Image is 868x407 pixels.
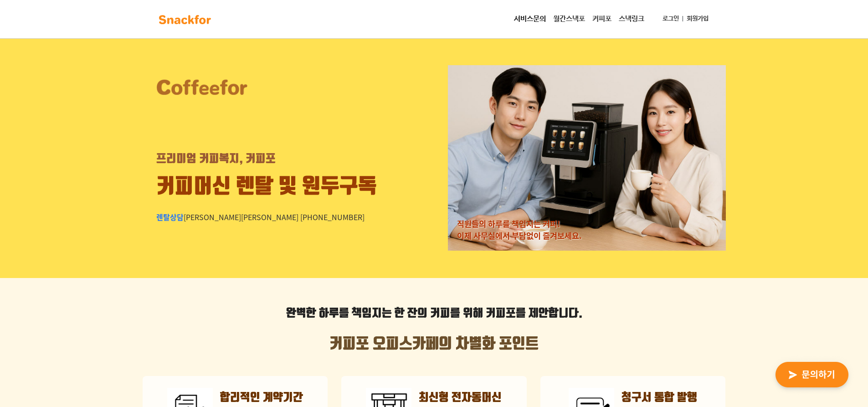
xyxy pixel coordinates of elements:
[156,172,377,202] div: 커피머신 렌탈 및 원두구독
[143,335,726,353] h2: 커피포 오피스카페의 차별화 포인트
[156,12,214,27] img: background-main-color.svg
[143,305,726,322] p: 를 위해 커피포를 제안합니다.
[621,390,697,406] p: 청구서 통합 발행
[156,151,276,167] div: 프리미엄 커피복지, 커피포
[589,10,615,28] a: 커피포
[457,218,582,242] div: 직원들의 하루를 책임지는 커피! 이제 사무실에서 부담없이 즐겨보세요.
[510,10,550,28] a: 서비스문의
[156,211,365,222] div: [PERSON_NAME][PERSON_NAME] [PHONE_NUMBER]
[286,307,450,320] strong: 완벽한 하루를 책임지는 한 잔의 커피
[156,211,184,222] span: 렌탈상담
[156,78,247,96] img: 커피포 로고
[659,10,683,27] a: 로그인
[220,390,303,406] p: 합리적인 계약기간
[419,390,502,406] p: 최신형 전자동머신
[683,10,712,27] a: 회원가입
[550,10,589,28] a: 월간스낵포
[615,10,648,28] a: 스낵링크
[448,65,726,251] img: 렌탈 모델 사진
